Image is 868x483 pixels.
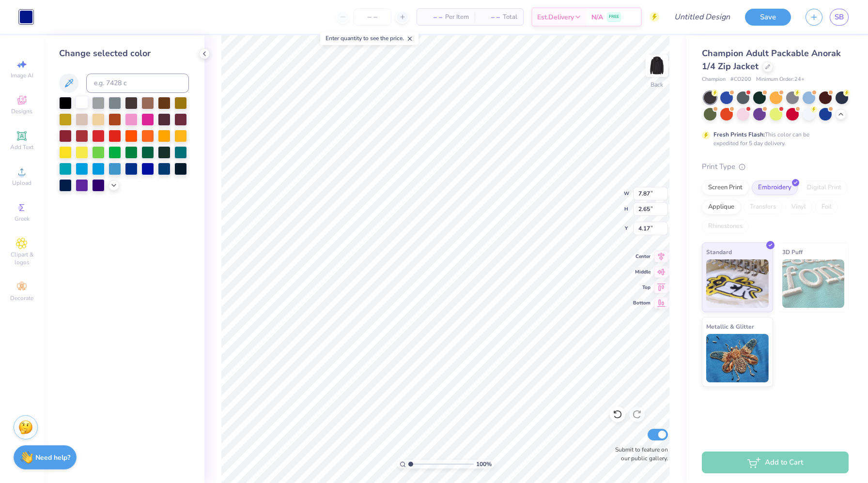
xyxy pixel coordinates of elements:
span: Bottom [633,300,651,306]
img: Metallic & Glitter [706,334,769,382]
span: Per Item [445,12,469,22]
span: Designs [11,107,32,115]
span: 100 % [476,460,492,468]
input: e.g. 7428 c [86,74,189,93]
button: Save [745,9,791,26]
span: Minimum Order: 24 + [756,75,805,84]
span: – – [423,12,442,22]
span: Upload [12,179,31,187]
label: Submit to feature on our public gallery. [610,445,668,463]
img: Back [647,56,666,75]
span: Metallic & Glitter [706,321,754,332]
span: FREE [609,14,619,20]
img: Standard [706,259,769,308]
div: Digital Print [801,181,848,195]
span: Clipart & logos [5,251,39,266]
div: Rhinestones [702,219,749,234]
div: Transfers [744,200,782,214]
strong: Fresh Prints Flash: [713,131,765,138]
div: This color can be expedited for 5 day delivery. [713,130,833,148]
span: Champion [702,75,726,84]
span: # CO200 [730,75,751,84]
span: Champion Adult Packable Anorak 1/4 Zip Jacket [702,47,841,72]
div: Enter quantity to see the price. [320,31,418,45]
span: 3D Puff [782,247,803,257]
span: Top [633,284,651,291]
div: Print Type [702,161,849,172]
div: Applique [702,200,741,214]
img: 3D Puff [782,259,845,308]
div: Screen Print [702,181,749,195]
strong: Need help? [35,453,70,462]
span: Est. Delivery [537,12,574,22]
span: Decorate [10,294,33,302]
input: Untitled Design [666,7,738,27]
input: – – [354,8,391,26]
div: Foil [815,200,838,214]
span: – – [480,12,500,22]
div: Back [651,80,663,89]
span: Total [503,12,517,22]
a: SB [830,9,849,26]
span: Add Text [10,143,33,151]
span: Middle [633,269,651,275]
div: Vinyl [785,200,812,214]
span: Standard [706,247,732,257]
span: Image AI [11,72,33,79]
div: Change selected color [59,47,189,60]
span: Greek [15,215,30,223]
span: N/A [591,12,603,22]
span: Center [633,253,651,260]
div: Embroidery [752,181,798,195]
span: SB [835,12,844,23]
